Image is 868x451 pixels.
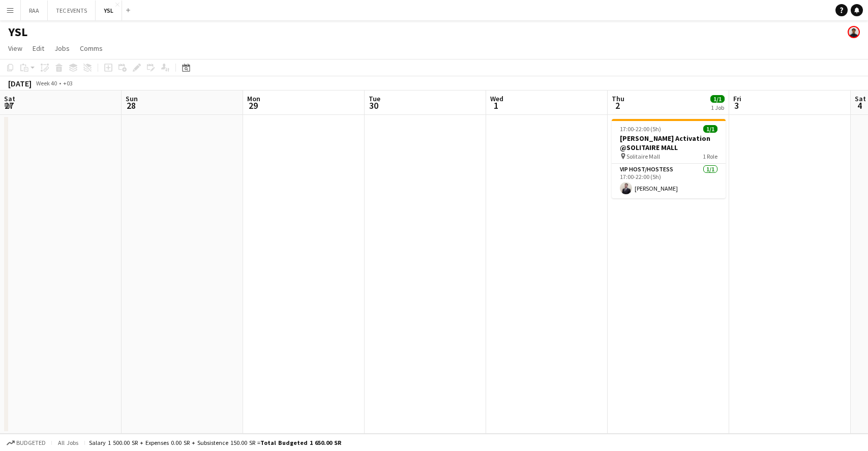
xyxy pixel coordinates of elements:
span: 27 [3,100,15,111]
button: Budgeted [5,437,47,448]
div: +03 [63,79,73,87]
span: Thu [612,94,624,103]
span: Sun [126,94,138,103]
span: Week 40 [34,79,59,87]
span: Fri [733,94,741,103]
div: Salary 1 500.00 SR + Expenses 0.00 SR + Subsistence 150.00 SR = [89,439,341,446]
button: TEC EVENTS [48,1,96,20]
a: Edit [28,42,48,55]
span: Budgeted [16,439,46,446]
span: 1 Role [703,153,717,160]
app-card-role: VIP Host/Hostess1/117:00-22:00 (5h)[PERSON_NAME] [612,164,726,198]
app-job-card: 17:00-22:00 (5h)1/1[PERSON_NAME] Activation @SOLITAIRE MALL Solitaire Mall1 RoleVIP Host/Hostess1... [612,119,726,198]
h1: YSL [8,24,27,40]
span: 28 [124,100,138,111]
span: Wed [490,94,503,103]
h3: [PERSON_NAME] Activation @SOLITAIRE MALL [612,134,726,152]
span: Solitaire Mall [626,153,660,160]
span: Sat [4,94,15,103]
span: 2 [610,100,624,111]
span: All jobs [56,439,80,446]
a: View [4,42,26,55]
span: Comms [80,44,103,53]
span: 1/1 [710,95,725,103]
app-user-avatar: Kenan Tesfaselase [848,26,860,38]
a: Comms [76,42,107,55]
span: 29 [246,100,260,111]
span: Sat [855,94,866,103]
span: 1 [489,100,503,111]
span: Jobs [54,44,70,53]
span: 30 [367,100,380,111]
span: Mon [247,94,260,103]
div: [DATE] [8,78,32,88]
span: 3 [732,100,741,111]
span: 4 [853,100,866,111]
span: Total Budgeted 1 650.00 SR [260,439,341,446]
span: 17:00-22:00 (5h) [620,125,661,133]
a: Jobs [50,42,74,55]
button: RAA [21,1,48,20]
span: View [8,44,22,53]
span: 1/1 [703,125,717,133]
span: Tue [369,94,380,103]
div: 1 Job [711,104,724,111]
button: YSL [96,1,122,20]
span: Edit [33,44,44,53]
